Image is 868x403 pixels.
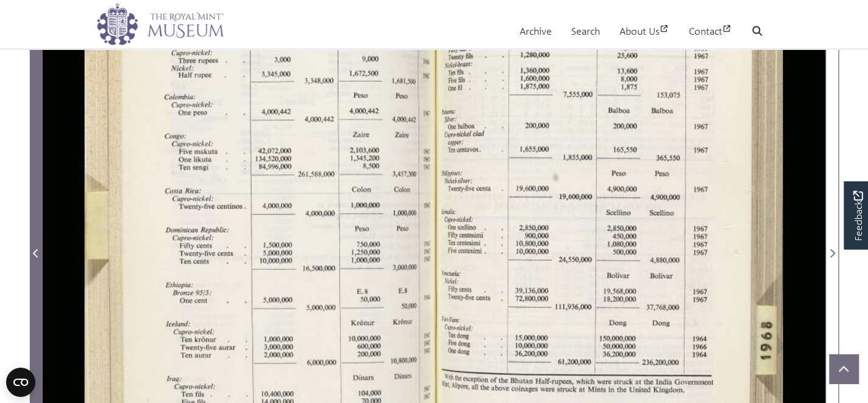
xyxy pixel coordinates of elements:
[448,286,456,292] span: ﬁfty
[693,296,704,303] span: 1967
[452,349,456,353] span: “6
[445,217,479,222] span: [PERSON_NAME]:
[694,122,705,129] span: 1967
[355,225,367,231] span: Peso
[448,233,456,237] span: Fifty
[425,295,431,299] span: 199
[425,256,431,261] span: 1917
[393,78,414,84] span: 1,681,500
[693,335,704,342] span: 1964
[613,123,632,129] span: 200,000
[448,86,456,90] span: One
[844,181,868,250] a: Would you like to provide feedback?
[470,47,471,52] span: ,
[520,14,552,49] a: Archive
[425,164,431,169] span: 1911
[166,226,193,233] span: Dominican
[196,351,229,359] span: aurar
[460,287,470,292] span: cents
[510,89,549,100] span: -——-——
[265,336,288,342] span: 1,000,000
[425,345,431,349] span: 1321
[194,110,206,117] span: peso
[425,248,432,253] span: 1967
[442,272,479,276] span: [GEOGRAPHIC_DATA]:
[358,343,378,349] span: 600,000
[559,359,587,365] span: 61,200,000
[604,288,631,295] span: 19,568,000
[458,224,473,230] span: scellino
[350,335,375,342] span: 10,000,000
[442,171,479,175] span: [GEOGRAPHIC_DATA]:
[655,170,666,177] span: Peso
[361,296,377,303] span: 50,000
[425,149,431,153] span: 1917
[609,319,637,328] span: Dong
[448,294,472,300] span: Twenty-ﬁve
[650,271,689,279] span: Bolivar
[273,79,292,84] span: ———~—
[305,116,331,122] span: 4,000,442
[358,351,377,357] span: 200,000
[693,288,704,295] span: 1967
[597,192,637,201] span: ——————
[502,251,503,255] span: .
[165,132,270,141] span: [GEOGRAPHIC_DATA]:
[252,169,290,181] span: —_~_—~
[516,343,542,349] span: 10,000,000
[652,319,680,328] span: Dong
[298,170,328,177] span: 261,588,000
[306,211,330,217] span: 4,000,000
[458,85,462,89] span: ﬁ]
[694,240,705,247] span: 1967
[265,344,288,350] span: 3,000,000
[613,233,632,239] span: 450,000
[351,318,383,326] span: KrOnur
[608,240,633,247] span: 1,080,000
[425,349,426,353] span: 1
[174,328,177,335] span: C
[428,74,430,78] span: 7
[218,250,231,257] span: cents
[445,278,456,282] span: N1ckel:
[181,343,222,359] span: Twenty-ﬁve
[181,336,190,343] span: Ten
[397,225,406,231] span: Peso
[275,360,292,366] span: —_——
[179,109,188,115] span: One
[619,14,669,49] a: About Us
[275,57,288,63] span: 3,000
[458,349,468,354] span: dong
[340,170,380,179] span: ——————
[448,240,454,244] span: Ten
[352,258,375,264] span: 1,000,000
[448,248,455,252] span: Five
[425,241,432,245] span: 1907
[212,236,213,240] span: :
[694,68,705,74] span: 1967
[195,147,214,154] span: makuta
[180,242,208,250] span: Fifty
[442,110,479,114] span: [GEOGRAPHIC_DATA]:
[521,52,546,58] span: 1,280,000
[448,70,454,74] span: Ten
[420,353,421,357] span: ,
[350,70,373,77] span: 1,672,500
[613,249,632,255] span: 500,000
[211,103,213,107] span: :
[180,249,221,264] span: Twenty-ﬁve
[502,243,503,247] span: .
[369,211,380,216] span: ———
[457,334,467,338] span: (10113
[694,248,705,255] span: 1967
[252,115,270,124] span: ——————
[177,141,205,147] span: "pro—nickel
[419,287,420,292] span: 1
[658,91,702,100] span: 153,075
[180,297,189,303] span: One
[393,264,416,270] span: 3,000,000
[166,320,187,326] span: Ice/and:
[509,189,510,194] span: ,
[515,350,545,357] span: 36,200,000
[180,258,189,264] span: Ten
